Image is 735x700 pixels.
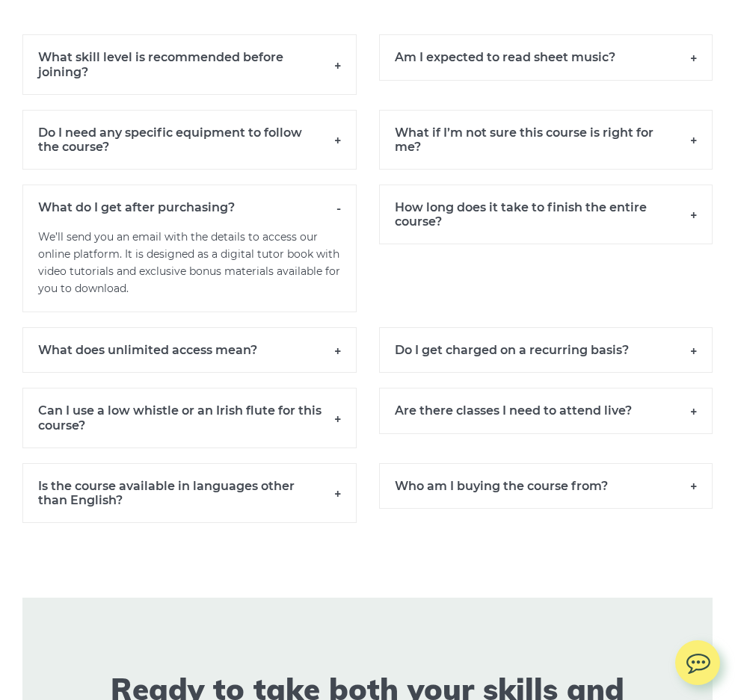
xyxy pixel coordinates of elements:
h6: Do I need any specific equipment to follow the course? [22,110,357,170]
h6: Can I use a low whistle or an Irish flute for this course? [22,388,357,447]
h6: Is the course available in languages other than English? [22,463,357,523]
p: We’ll send you an email with the details to access our online platform. It is designed as a digit... [22,229,357,312]
h6: Do I get charged on a recurring basis? [379,327,713,373]
h6: Am I expected to read sheet music? [379,34,713,80]
h6: What does unlimited access mean? [22,327,357,373]
h6: What skill level is recommended before joining? [22,34,357,94]
h6: What if I’m not sure this course is right for me? [379,110,713,170]
h6: Are there classes I need to attend live? [379,388,713,433]
h6: Who am I buying the course from? [379,463,713,509]
h6: How long does it take to finish the entire course? [379,185,713,244]
h6: What do I get after purchasing? [22,185,357,229]
img: chat.svg [675,640,720,678]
